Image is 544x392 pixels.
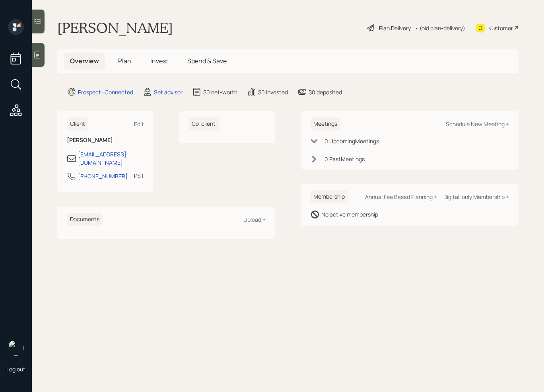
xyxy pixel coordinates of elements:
h6: Membership [310,190,348,203]
h6: Client [67,117,88,131]
span: Spend & Save [187,57,227,65]
div: Plan Delivery [379,24,411,32]
h1: [PERSON_NAME] [57,19,173,37]
div: Log out [6,365,25,373]
div: Kustomer [488,24,513,32]
div: Schedule New Meeting + [446,120,509,128]
span: Overview [70,57,99,65]
div: Upload + [243,216,266,223]
div: Edit [134,120,144,128]
div: No active membership [321,210,378,218]
div: [PHONE_NUMBER] [78,172,128,180]
div: 0 Past Meeting s [324,155,365,163]
h6: Meetings [310,117,340,131]
h6: [PERSON_NAME] [67,137,144,144]
div: 0 Upcoming Meeting s [324,137,379,145]
div: Set advisor [154,88,183,96]
div: Digital-only Membership + [443,193,509,201]
div: $0 net-worth [203,88,237,96]
span: Invest [150,57,168,65]
div: $0 invested [258,88,288,96]
div: Annual Fee Based Planning + [365,193,437,201]
span: Plan [118,57,131,65]
div: • (old plan-delivery) [415,24,465,32]
div: $0 deposited [309,88,342,96]
div: [EMAIL_ADDRESS][DOMAIN_NAME] [78,150,144,167]
h6: Co-client [188,117,219,131]
img: retirable_logo.png [8,340,24,356]
h6: Documents [67,213,103,226]
div: Prospect · Connected [78,88,133,96]
div: PST [134,172,144,180]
